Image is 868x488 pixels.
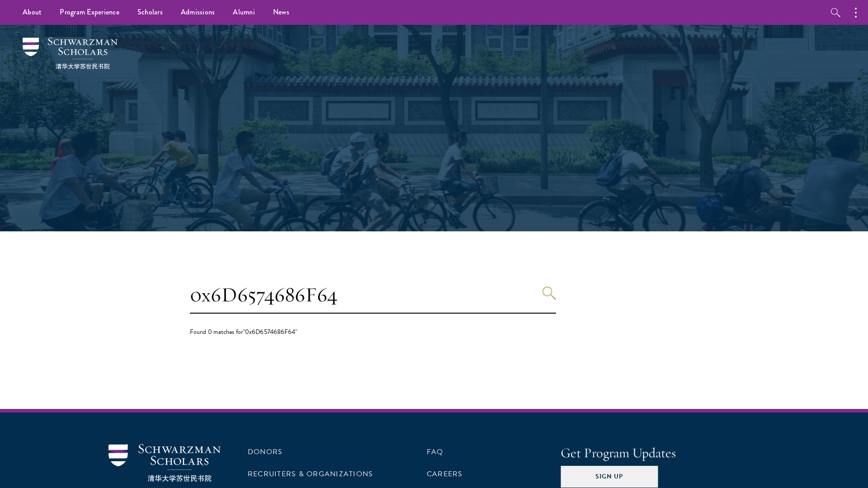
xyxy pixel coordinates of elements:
a: Careers [427,469,463,479]
img: Schwarzman Scholars [23,38,118,69]
a: Recruiters & Organizations [248,469,373,479]
h4: Get Program Updates [561,444,759,462]
span: "0x6D6574686F64" [243,327,297,337]
a: FAQ [427,446,443,457]
button: Search [542,286,556,300]
input: Search [190,277,556,314]
a: Donors [248,446,283,457]
img: Schwarzman Scholars [108,444,221,482]
button: Sign Up [561,466,658,488]
div: Found 0 matches for [190,327,556,337]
